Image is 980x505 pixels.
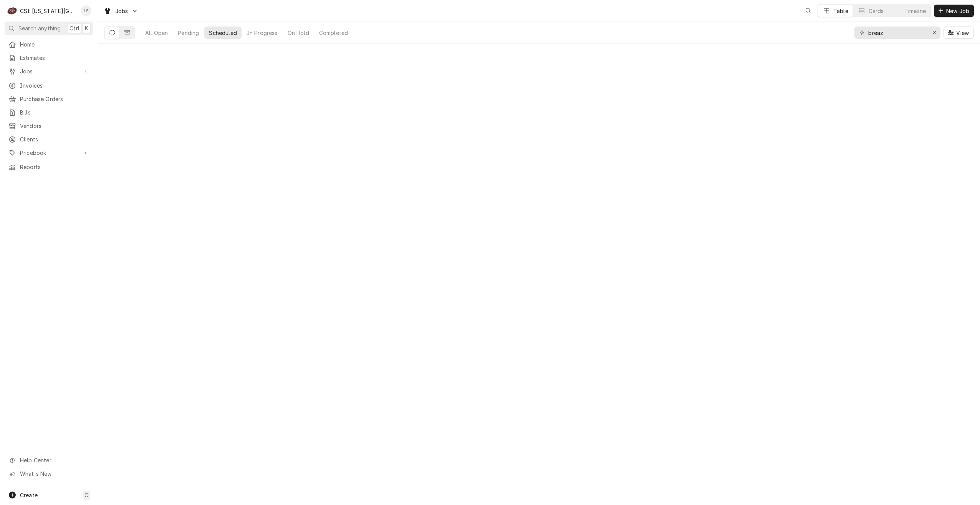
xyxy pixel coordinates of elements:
span: Estimates [20,54,89,62]
input: Keyword search [868,27,926,39]
a: Go to Jobs [5,65,93,78]
a: Go to Jobs [101,5,141,17]
span: Jobs [20,67,78,75]
span: Search anything [18,24,61,32]
span: Ctrl [70,24,79,32]
button: Search anythingCtrlK [5,22,93,35]
div: CSI [US_STATE][GEOGRAPHIC_DATA] [20,7,76,15]
button: New Job [934,5,974,17]
span: What's New [20,470,89,478]
a: Purchase Orders [5,93,93,105]
div: LS [81,5,91,16]
div: Lindy Springer's Avatar [81,5,91,16]
a: Clients [5,133,93,146]
a: Estimates [5,51,93,64]
a: Go to What's New [5,467,93,480]
a: Home [5,38,93,51]
a: Reports [5,161,93,173]
span: Home [20,40,89,48]
a: Invoices [5,79,93,92]
span: Bills [20,108,89,116]
div: Scheduled [209,29,237,37]
div: Completed [319,29,348,37]
span: Jobs [115,7,128,15]
span: C [84,491,88,499]
div: On Hold [288,29,309,37]
a: Go to Pricebook [5,146,93,159]
span: Pricebook [20,149,78,157]
span: Reports [20,163,89,171]
a: Bills [5,106,93,119]
span: Purchase Orders [20,95,89,103]
div: Cards [869,7,884,15]
div: Pending [178,29,199,37]
span: Invoices [20,81,89,90]
button: Erase input [928,27,940,39]
span: Vendors [20,122,89,130]
span: K [85,24,88,32]
div: Timeline [904,7,926,15]
button: Open search [802,5,814,17]
div: All Open [145,29,168,37]
button: View [944,27,974,39]
span: Create [20,492,38,498]
div: In Progress [247,29,278,37]
div: Table [833,7,848,15]
span: Help Center [20,456,89,464]
div: CSI Kansas City's Avatar [7,5,18,16]
a: Go to Help Center [5,454,93,467]
span: New Job [945,7,971,15]
div: C [7,5,18,16]
a: Vendors [5,120,93,132]
span: Clients [20,135,89,143]
span: View [955,29,970,37]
